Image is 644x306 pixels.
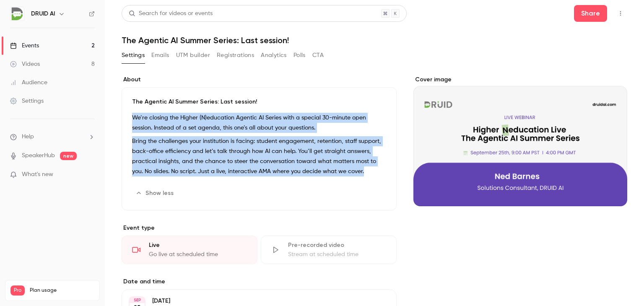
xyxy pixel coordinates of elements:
label: Cover image [413,75,627,84]
p: [DATE] [152,297,352,305]
a: SpeakerHub [22,151,55,160]
span: Pro [10,285,25,296]
button: Show less [132,187,179,200]
button: Emails [151,49,169,62]
div: Search for videos or events [129,9,213,18]
span: What's new [22,170,53,179]
div: Stream at scheduled time [288,250,386,259]
h1: The Agentic AI Summer Series: Last session! [122,35,627,45]
div: LiveGo live at scheduled time [122,236,257,264]
div: Events [10,41,39,50]
div: Pre-recorded videoStream at scheduled time [261,236,397,264]
img: DRUID AI [10,7,24,21]
span: new [60,152,77,160]
div: Videos [10,60,40,68]
label: About [122,75,397,84]
button: Analytics [261,49,287,62]
iframe: Noticeable Trigger [85,171,95,179]
label: Date and time [122,277,397,286]
button: Polls [293,49,306,62]
div: Pre-recorded video [288,241,386,249]
div: SEP [130,297,145,303]
button: UTM builder [176,49,210,62]
p: Bring the challenges your institution is facing: student engagement, retention, staff support, ba... [132,136,386,176]
p: Event type [122,224,397,232]
span: Plan usage [30,287,94,294]
p: The Agentic AI Summer Series: Last session! [132,98,386,106]
div: Settings [10,97,44,105]
button: Settings [122,49,145,62]
h6: DRUID AI [31,10,55,18]
div: Live [149,241,247,249]
section: Cover image [413,75,627,206]
div: Go live at scheduled time [149,250,247,259]
span: Help [22,132,34,141]
button: Share [574,5,607,22]
div: Audience [10,78,47,87]
p: We’re closing the Higher (N)education Agentic AI Series with a special 30-minute open session. In... [132,113,386,133]
button: CTA [312,49,324,62]
button: Registrations [217,49,254,62]
li: help-dropdown-opener [10,132,95,141]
